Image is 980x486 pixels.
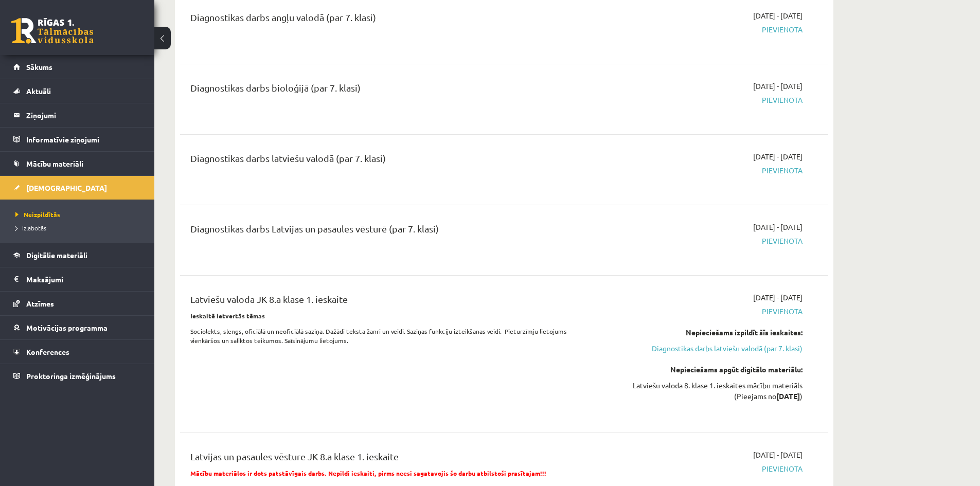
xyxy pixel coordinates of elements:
span: [DATE] - [DATE] [753,151,803,162]
div: Diagnostikas darbs angļu valodā (par 7. klasi) [190,10,593,29]
span: Pievienota [609,306,803,317]
a: Ziņojumi [13,103,141,127]
span: Atzīmes [26,299,54,308]
a: Maksājumi [13,267,141,291]
span: Pievienota [609,236,803,246]
a: Aktuāli [13,79,141,103]
a: Izlabotās [15,223,144,232]
legend: Ziņojumi [26,103,141,127]
div: Diagnostikas darbs latviešu valodā (par 7. klasi) [190,151,593,170]
a: Proktoringa izmēģinājums [13,364,141,388]
span: Mācību materiālos ir dots patstāvīgais darbs. Nepildi ieskaiti, pirms neesi sagatavojis šo darbu ... [190,469,546,477]
span: Pievienota [609,95,803,105]
div: Nepieciešams apgūt digitālo materiālu: [609,364,803,375]
span: Pievienota [609,24,803,35]
span: Izlabotās [15,224,46,232]
a: Diagnostikas darbs latviešu valodā (par 7. klasi) [609,343,803,354]
p: Sociolekts, slengs, oficiālā un neoficiālā saziņa. Dažādi teksta žanri un veidi. Saziņas funkciju... [190,327,593,345]
span: Neizpildītās [15,210,60,219]
a: [DEMOGRAPHIC_DATA] [13,176,141,200]
span: Pievienota [609,165,803,176]
span: [DATE] - [DATE] [753,449,803,460]
span: [DATE] - [DATE] [753,222,803,232]
span: Motivācijas programma [26,323,108,332]
div: Diagnostikas darbs bioloģijā (par 7. klasi) [190,81,593,100]
span: [DEMOGRAPHIC_DATA] [26,183,107,192]
a: Digitālie materiāli [13,243,141,267]
a: Informatīvie ziņojumi [13,128,141,151]
span: Proktoringa izmēģinājums [26,371,116,381]
span: Pievienota [609,463,803,474]
div: Latviešu valoda 8. klase 1. ieskaites mācību materiāls (Pieejams no ) [609,380,803,402]
legend: Informatīvie ziņojumi [26,128,141,151]
span: [DATE] - [DATE] [753,10,803,21]
legend: Maksājumi [26,267,141,291]
div: Nepieciešams izpildīt šīs ieskaites: [609,327,803,338]
span: Konferences [26,347,69,356]
span: Digitālie materiāli [26,250,87,260]
a: Mācību materiāli [13,152,141,175]
span: [DATE] - [DATE] [753,292,803,303]
span: Aktuāli [26,86,51,96]
span: [DATE] - [DATE] [753,81,803,92]
strong: [DATE] [776,391,800,401]
span: Mācību materiāli [26,159,83,168]
a: Rīgas 1. Tālmācības vidusskola [11,18,94,44]
div: Latviešu valoda JK 8.a klase 1. ieskaite [190,292,593,311]
div: Latvijas un pasaules vēsture JK 8.a klase 1. ieskaite [190,449,593,469]
strong: Ieskaitē ietvertās tēmas [190,312,265,320]
div: Diagnostikas darbs Latvijas un pasaules vēsturē (par 7. klasi) [190,222,593,241]
a: Neizpildītās [15,210,144,219]
a: Sākums [13,55,141,79]
a: Atzīmes [13,292,141,315]
a: Motivācijas programma [13,316,141,339]
span: Sākums [26,62,52,71]
a: Konferences [13,340,141,364]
